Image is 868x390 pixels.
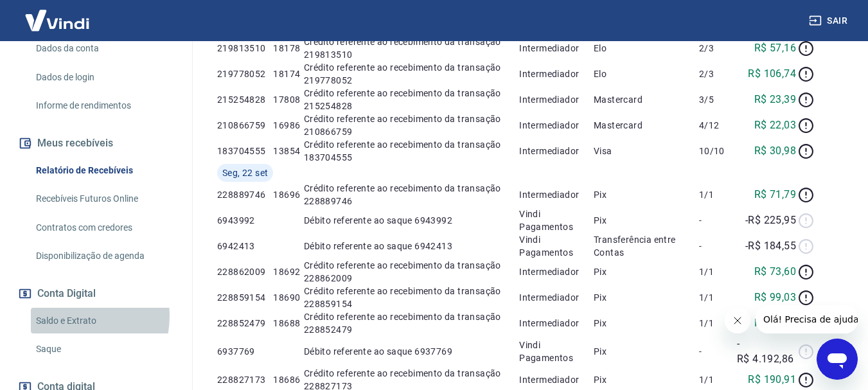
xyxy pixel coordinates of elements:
[217,93,273,106] p: 215254828
[304,259,519,285] p: Crédito referente ao recebimento da transação 228862009
[699,119,737,132] p: 4/12
[756,305,858,333] iframe: Mensagem da empresa
[217,188,273,201] p: 228889746
[519,373,594,386] p: Intermediador
[273,119,303,132] p: 16986
[594,145,699,157] p: Visa
[8,9,108,19] span: Olá! Precisa de ajuda?
[817,339,858,380] iframe: Botão para abrir a janela de mensagens
[519,317,594,330] p: Intermediador
[217,145,273,157] p: 183704555
[304,240,519,253] p: Débito referente ao saque 6942413
[519,339,594,364] p: Vindi Pagamentos
[304,214,519,227] p: Débito referente ao saque 6943992
[273,291,303,304] p: 18690
[699,373,737,386] p: 1/1
[217,265,273,278] p: 228862009
[725,308,750,333] iframe: Fechar mensagem
[699,188,737,201] p: 1/1
[273,67,303,80] p: 18174
[31,336,177,362] a: Saque
[304,112,519,138] p: Crédito referente ao recebimento da transação 210866759
[754,118,796,133] p: R$ 22,03
[745,238,796,254] p: -R$ 184,55
[519,188,594,201] p: Intermediador
[519,93,594,106] p: Intermediador
[699,42,737,55] p: 2/3
[31,186,177,212] a: Recebíveis Futuros Online
[31,243,177,269] a: Disponibilização de agenda
[594,317,699,330] p: Pix
[594,67,699,80] p: Elo
[754,40,796,56] p: R$ 57,16
[31,215,177,241] a: Contratos com credores
[748,372,796,387] p: R$ 190,91
[594,42,699,55] p: Elo
[737,336,796,367] p: -R$ 4.192,86
[31,157,177,184] a: Relatório de Recebíveis
[699,240,737,253] p: -
[217,119,273,132] p: 210866759
[754,187,796,202] p: R$ 71,79
[217,373,273,386] p: 228827173
[217,42,273,55] p: 219813510
[519,233,594,259] p: Vindi Pagamentos
[699,345,737,358] p: -
[754,264,796,279] p: R$ 73,60
[594,93,699,106] p: Mastercard
[519,265,594,278] p: Intermediador
[754,92,796,107] p: R$ 23,39
[15,129,177,157] button: Meus recebíveis
[273,93,303,106] p: 17808
[699,291,737,304] p: 1/1
[594,233,699,259] p: Transferência entre Contas
[217,345,273,358] p: 6937769
[519,291,594,304] p: Intermediador
[15,1,99,40] img: Vindi
[806,9,853,33] button: Sair
[273,373,303,386] p: 18686
[273,145,303,157] p: 13854
[217,67,273,80] p: 219778052
[304,138,519,164] p: Crédito referente ao recebimento da transação 183704555
[699,67,737,80] p: 2/3
[273,42,303,55] p: 18178
[273,188,303,201] p: 18696
[304,35,519,61] p: Crédito referente ao recebimento da transação 219813510
[217,214,273,227] p: 6943992
[217,317,273,330] p: 228852479
[754,290,796,305] p: R$ 99,03
[15,279,177,308] button: Conta Digital
[699,317,737,330] p: 1/1
[699,214,737,227] p: -
[594,265,699,278] p: Pix
[519,145,594,157] p: Intermediador
[519,42,594,55] p: Intermediador
[699,93,737,106] p: 3/5
[745,213,796,228] p: -R$ 225,95
[594,291,699,304] p: Pix
[519,119,594,132] p: Intermediador
[273,317,303,330] p: 18688
[594,214,699,227] p: Pix
[304,87,519,112] p: Crédito referente ao recebimento da transação 215254828
[31,64,177,91] a: Dados de login
[754,143,796,159] p: R$ 30,98
[594,373,699,386] p: Pix
[31,308,177,334] a: Saldo e Extrato
[304,345,519,358] p: Débito referente ao saque 6937769
[31,35,177,62] a: Dados da conta
[217,240,273,253] p: 6942413
[519,208,594,233] p: Vindi Pagamentos
[273,265,303,278] p: 18692
[594,345,699,358] p: Pix
[217,291,273,304] p: 228859154
[699,145,737,157] p: 10/10
[304,182,519,208] p: Crédito referente ao recebimento da transação 228889746
[222,166,268,179] span: Seg, 22 set
[748,66,796,82] p: R$ 106,74
[304,285,519,310] p: Crédito referente ao recebimento da transação 228859154
[699,265,737,278] p: 1/1
[594,119,699,132] p: Mastercard
[519,67,594,80] p: Intermediador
